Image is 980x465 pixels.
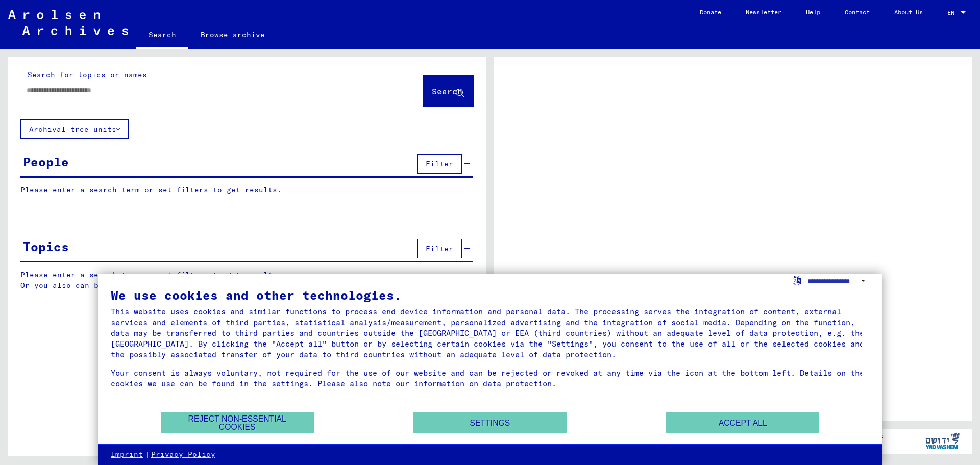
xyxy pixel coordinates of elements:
[111,450,143,460] a: Imprint
[426,159,453,168] span: Filter
[20,119,129,139] button: Archival tree units
[111,289,869,301] div: We use cookies and other technologies.
[136,22,188,49] a: Search
[413,412,567,433] button: Settings
[923,428,962,454] img: yv_logo.png
[417,154,462,174] button: Filter
[20,270,473,291] p: Please enter a search term or set filters to get results. Or you also can browse the manually.
[432,86,462,96] span: Search
[417,239,462,258] button: Filter
[111,306,869,360] div: This website uses cookies and similar functions to process end device information and personal da...
[947,9,959,16] span: EN
[23,237,69,256] div: Topics
[666,412,819,433] button: Accept all
[8,10,128,35] img: Arolsen_neg.svg
[20,185,473,195] p: Please enter a search term or set filters to get results.
[426,244,453,253] span: Filter
[161,412,314,433] button: Reject non-essential cookies
[23,153,69,171] div: People
[151,450,215,460] a: Privacy Policy
[111,368,869,389] div: Your consent is always voluntary, not required for the use of our website and can be rejected or ...
[188,22,277,47] a: Browse archive
[423,75,473,107] button: Search
[28,70,147,79] mat-label: Search for topics or names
